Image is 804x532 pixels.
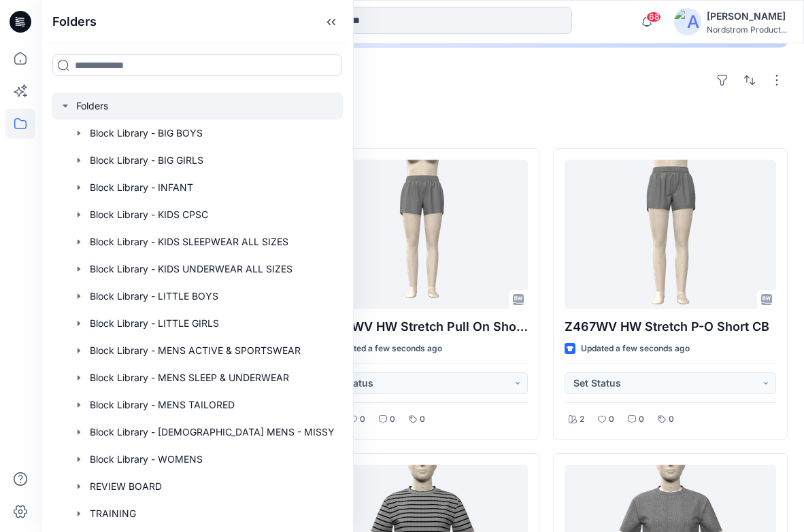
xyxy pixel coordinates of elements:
[707,8,787,24] div: [PERSON_NAME]
[390,412,395,427] p: 0
[669,412,674,427] p: 0
[580,412,584,427] p: 2
[360,412,365,427] p: 0
[420,412,425,427] p: 0
[565,160,776,309] a: Z467WV HW Stretch P-O Short CB
[646,12,661,22] span: 68
[333,342,442,356] p: Updated a few seconds ago
[581,342,690,356] p: Updated a few seconds ago
[674,8,701,35] img: avatar
[57,118,788,135] h4: Styles
[609,412,614,427] p: 0
[639,412,644,427] p: 0
[317,317,529,336] p: Z467 WV HW Stretch Pull On Short IH
[317,160,529,309] a: Z467 WV HW Stretch Pull On Short IH
[707,24,787,35] div: Nordstrom Product...
[565,317,776,336] p: Z467WV HW Stretch P-O Short CB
